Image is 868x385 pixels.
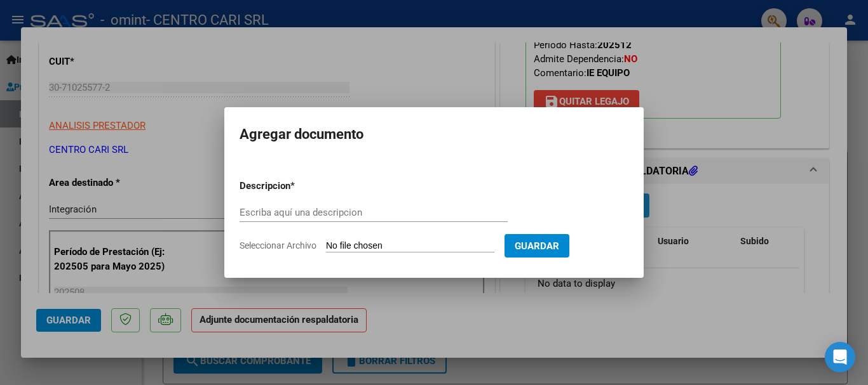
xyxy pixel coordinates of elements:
h2: Agregar documento [240,122,628,147]
div: Open Intercom Messenger [825,342,855,372]
span: Seleccionar Archivo [240,240,316,251]
button: Guardar [505,234,569,258]
span: Guardar [515,240,559,252]
p: Descripcion [240,179,356,193]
